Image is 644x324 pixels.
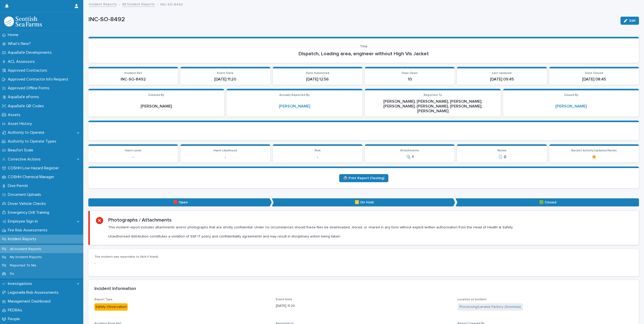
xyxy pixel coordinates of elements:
p: [DATE] 08:45 [552,77,636,82]
a: Processing/Lerwick Factory (Gremista) [460,304,521,310]
p: Management Dashboard [6,299,55,304]
a: 🖨️ Print Report (Testing) [339,174,388,182]
span: Edit [629,19,636,22]
a: All Incident Reports [122,1,155,7]
p: ACL Assessors [6,59,39,64]
span: Harm Likelihood [213,149,237,152]
p: 🟨 On Hold [272,198,455,207]
p: [DATE] 11:20 [276,303,451,309]
span: Location of Incident [458,298,487,301]
p: Corrective Actions [6,157,45,162]
p: ✴️ [552,155,636,159]
span: Attachments [400,149,419,152]
span: Date Closed [585,72,603,75]
span: Closed By [564,94,578,97]
span: Reported To [424,94,442,97]
p: Document Uploads [6,192,45,197]
p: Authority to Operate Types [6,139,60,144]
p: AquaSafe QR Codes [6,104,48,109]
p: [DATE] 09:45 [460,77,544,82]
p: Employee Sign-In [6,219,42,224]
span: Days Open [402,72,418,75]
p: 🟥 Open [88,198,272,207]
p: This incident report includes attachments and/or photographs that are strictly confidential. Unde... [108,225,513,239]
p: Approved Offline Forms [6,86,53,91]
span: Title [360,45,367,48]
a: [PERSON_NAME] [279,104,310,109]
p: Assets [6,113,24,117]
p: My Incident Reports [6,255,46,259]
p: Dive Permit [6,183,32,188]
p: COSHH Low Hazard Register [6,166,63,171]
p: PEDRAs [6,308,26,313]
p: 📎 1 [368,155,451,159]
button: Edit [621,17,639,25]
span: Incident Ref [124,72,142,75]
span: Created By [148,94,164,97]
p: Asset History [6,121,36,126]
p: [PERSON_NAME], [PERSON_NAME], [PERSON_NAME], [PERSON_NAME], [PERSON_NAME], [PERSON_NAME], [PERSON... [368,99,498,114]
p: Incident Reports [6,237,40,241]
span: Event Date [276,298,292,301]
div: Safety Observation [94,303,128,311]
p: People [6,317,24,321]
p: Approved Contractor Info Request [6,77,72,82]
p: 🗒️ 0 [460,155,544,159]
p: Dispatch, Loading area, engineer without High Vis Jacket [94,51,633,57]
span: Last Updated [492,72,512,75]
span: Date Submitted [306,72,329,75]
p: All Incident Reports [6,247,45,251]
p: AquaSafe eForms [6,95,43,99]
p: Investigations [6,281,36,286]
p: Emergency Drill Training [6,210,53,215]
p: - [91,155,175,159]
span: Risk [315,149,320,152]
p: INC-SO-8492 [91,77,175,82]
a: Incident Reports [89,1,117,7]
p: COSHH Chemical Manager [6,175,58,179]
p: Fire Risk Assessments [6,228,51,233]
p: 🟩 Closed [455,198,639,207]
p: Home [6,33,22,37]
span: This incident was reportable to (N/A if blank) [94,255,158,258]
span: Harm Level [125,149,141,152]
p: 10 [368,77,451,82]
img: bPIBxiqnSb2ggTQWdOVV [4,16,42,26]
span: Event Date [217,72,233,75]
span: Notes [497,149,506,152]
h2: Incident Information [94,286,136,292]
span: Recent Activity/Updates/Notes [571,149,617,152]
span: 🖨️ Print Report (Testing) [343,176,384,180]
p: INC-SO-8492 [160,1,183,7]
p: Approved Contractors [6,68,51,73]
p: Fix [6,272,18,276]
h2: Photographs / Attachments [108,217,172,223]
span: Actually Reported By [279,94,310,97]
p: Legionella Risk Assessments [6,290,63,295]
p: Driver Vehicle Checks [6,201,50,206]
p: Authority to Operate [6,130,48,135]
p: What's New? [6,41,35,46]
p: [PERSON_NAME] [91,104,221,109]
p: - [183,155,267,159]
p: INC-SO-8492 [88,16,616,23]
a: [PERSON_NAME] [555,104,587,109]
p: Reported To Me [6,263,40,268]
p: [DATE] 12:56 [276,77,359,82]
p: [DATE] 11:20 [183,77,267,82]
span: Report Type [94,298,113,301]
p: - [276,155,359,159]
p: - [94,261,270,266]
p: Beaufort Scale [6,148,37,153]
p: AquaSafe Developments [6,50,56,55]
